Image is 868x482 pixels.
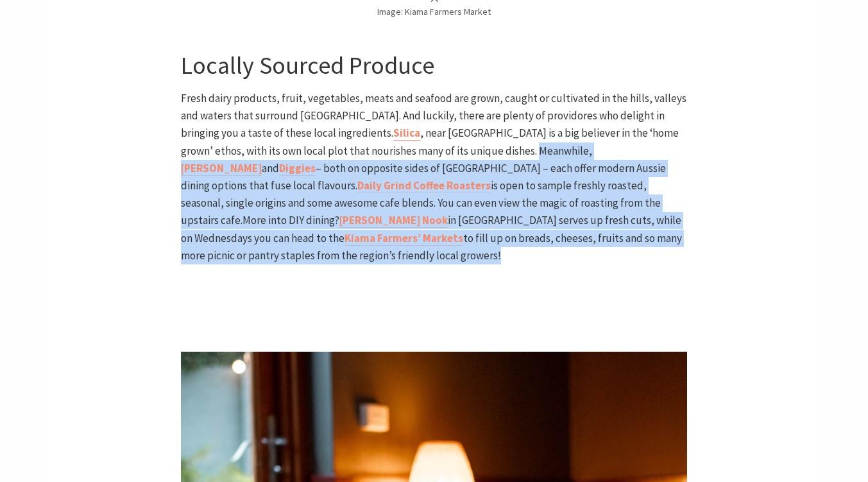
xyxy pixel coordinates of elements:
b: [PERSON_NAME] [181,161,262,175]
a: Kiama Farmers’ Markets [345,231,463,246]
b: [PERSON_NAME] Nook [339,213,448,227]
span: to fill up on breads, cheeses, fruits and so many more picnic or pantry staples from the region’s... [181,231,682,263]
span: More into DIY dining? [243,213,339,227]
a: [PERSON_NAME] [181,161,262,176]
a: Silica [393,126,420,141]
b: Diggies [279,161,316,175]
span: – both on opposite sides of [GEOGRAPHIC_DATA] – each offer modern Aussie dining options that fuse... [181,161,666,193]
a: [PERSON_NAME] Nook [339,213,448,228]
h3: Locally Sourced Produce [181,51,687,80]
span: and [262,161,279,175]
b: Silica [393,126,420,140]
span: Fresh dairy products, fruit, vegetables, meats and seafood are grown, caught or cultivated in the... [181,91,686,140]
a: Diggies [279,161,316,176]
span: in [GEOGRAPHIC_DATA] serves up fresh cuts, while on Wednesdays you can head to the [181,213,681,245]
p: is open to sample freshly roasted, seasonal, single origins and some awesome cafe blends. You can... [181,90,687,264]
span: , near [GEOGRAPHIC_DATA] is a big believer in the ‘home grown’ ethos, with its own local plot tha... [181,126,679,157]
b: Kiama Farmers’ Markets [345,231,463,245]
a: Daily Grind Coffee Roasters [357,178,491,193]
